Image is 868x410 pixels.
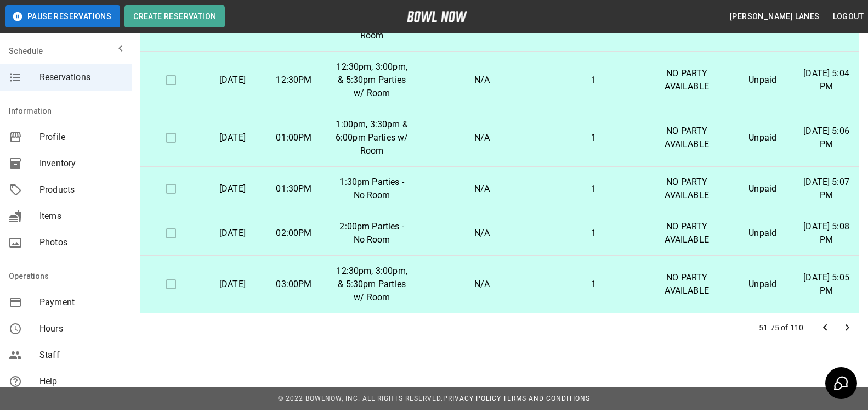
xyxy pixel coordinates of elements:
span: Payment [39,296,123,309]
p: [DATE] 5:06 PM [802,125,850,151]
span: Photos [39,236,123,249]
img: logo [407,11,467,22]
span: © 2022 BowlNow, Inc. All Rights Reserved. [278,395,443,402]
span: Profile [39,131,123,144]
p: 1 [554,131,634,144]
a: Terms and Conditions [503,395,590,402]
p: 12:30PM [272,74,316,87]
span: Items [39,210,123,223]
p: [DATE] [211,182,254,195]
p: Unpaid [740,227,785,240]
p: 01:00PM [272,131,316,144]
a: Privacy Policy [443,395,501,402]
p: 01:30PM [272,182,316,195]
span: Staff [39,349,123,362]
p: Unpaid [740,182,785,195]
p: [DATE] [211,278,254,291]
p: [DATE] [211,131,254,144]
p: Unpaid [740,131,785,144]
p: [DATE] [211,74,254,87]
button: [PERSON_NAME] Lanes [725,7,824,27]
p: 1 [554,74,634,87]
p: Unpaid [740,74,785,87]
button: Go to next page [836,317,858,339]
p: 1:00pm, 3:30pm & 6:00pm Parties w/ Room [333,118,410,158]
p: 12:30pm, 3:00pm, & 5:30pm Parties w/ Room [333,60,410,100]
p: 51-75 of 110 [759,322,803,333]
p: NO PARTY AVAILABLE [651,271,723,297]
p: NO PARTY AVAILABLE [651,220,723,246]
p: 2:00pm Parties - No Room [333,220,410,246]
button: Pause Reservations [5,5,120,27]
p: NO PARTY AVAILABLE [651,176,723,202]
p: 12:30pm, 3:00pm, & 5:30pm Parties w/ Room [333,265,410,304]
p: 1 [554,182,634,195]
p: Unpaid [740,278,785,291]
p: N/A [428,227,536,240]
p: [DATE] [211,227,254,240]
p: N/A [428,182,536,195]
button: Create Reservation [124,5,225,27]
p: N/A [428,131,536,144]
span: Products [39,183,123,196]
p: 02:00PM [272,227,316,240]
p: 03:00PM [272,278,316,291]
span: Hours [39,322,123,335]
p: [DATE] 5:05 PM [802,271,850,297]
span: Help [39,375,123,388]
p: [DATE] 5:04 PM [802,67,850,93]
p: N/A [428,278,536,291]
button: Logout [829,7,868,27]
p: NO PARTY AVAILABLE [651,67,723,93]
p: [DATE] 5:08 PM [802,220,850,246]
p: [DATE] 5:07 PM [802,176,850,202]
span: Reservations [39,71,123,84]
p: N/A [428,74,536,87]
span: Inventory [39,157,123,170]
button: Go to previous page [814,317,836,339]
p: NO PARTY AVAILABLE [651,125,723,151]
p: 1 [554,227,634,240]
p: 1:30pm Parties - No Room [333,176,410,202]
p: 1 [554,278,634,291]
